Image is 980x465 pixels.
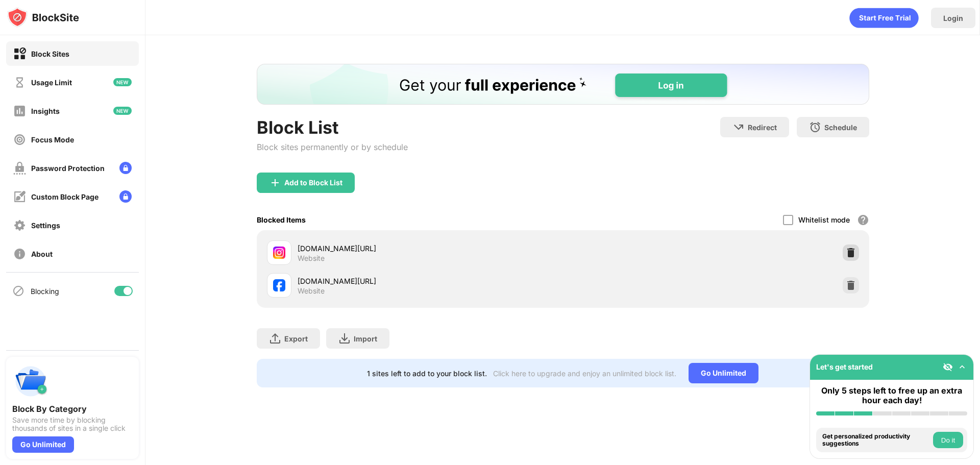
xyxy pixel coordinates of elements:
div: [DOMAIN_NAME][URL] [298,276,563,286]
div: Insights [31,107,60,115]
img: insights-off.svg [13,105,26,117]
div: Only 5 steps left to free up an extra hour each day! [816,386,967,405]
div: Whitelist mode [798,215,850,224]
div: Usage Limit [31,78,72,87]
div: Password Protection [31,164,105,173]
img: customize-block-page-off.svg [13,190,26,203]
div: Block Sites [31,50,69,58]
div: Go Unlimited [689,363,758,383]
div: Block sites permanently or by schedule [257,142,408,152]
div: Blocked Items [257,215,306,224]
img: logo-blocksite.svg [7,7,79,28]
div: Custom Block Page [31,192,99,201]
button: Do it [933,432,963,448]
div: Blocking [31,287,59,296]
div: Block List [257,117,408,138]
img: lock-menu.svg [119,190,132,203]
img: blocking-icon.svg [12,285,24,297]
div: About [31,250,53,258]
div: 1 sites left to add to your block list. [367,369,487,378]
img: password-protection-off.svg [13,162,26,175]
div: Website [298,286,325,296]
div: [DOMAIN_NAME][URL] [298,243,563,254]
img: omni-setup-toggle.svg [957,362,967,372]
div: Website [298,254,325,263]
div: Get personalized productivity suggestions [822,433,930,448]
img: focus-off.svg [13,133,26,146]
div: Add to Block List [284,179,342,187]
div: Login [943,14,963,22]
div: Click here to upgrade and enjoy an unlimited block list. [493,369,676,378]
img: time-usage-off.svg [13,76,26,89]
div: Block By Category [12,404,133,414]
iframe: Banner [257,64,869,105]
img: favicons [273,247,285,259]
img: lock-menu.svg [119,162,132,174]
div: animation [849,8,919,28]
img: new-icon.svg [113,78,132,86]
div: Import [354,334,377,343]
div: Save more time by blocking thousands of sites in a single click [12,416,133,432]
img: about-off.svg [13,248,26,260]
div: Settings [31,221,60,230]
div: Go Unlimited [12,436,74,453]
img: block-on.svg [13,47,26,60]
img: push-categories.svg [12,363,49,400]
img: new-icon.svg [113,107,132,115]
img: settings-off.svg [13,219,26,232]
div: Let's get started [816,362,873,371]
div: Export [284,334,308,343]
img: eye-not-visible.svg [943,362,953,372]
div: Focus Mode [31,135,74,144]
div: Redirect [748,123,777,132]
div: Schedule [824,123,857,132]
img: favicons [273,279,285,291]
